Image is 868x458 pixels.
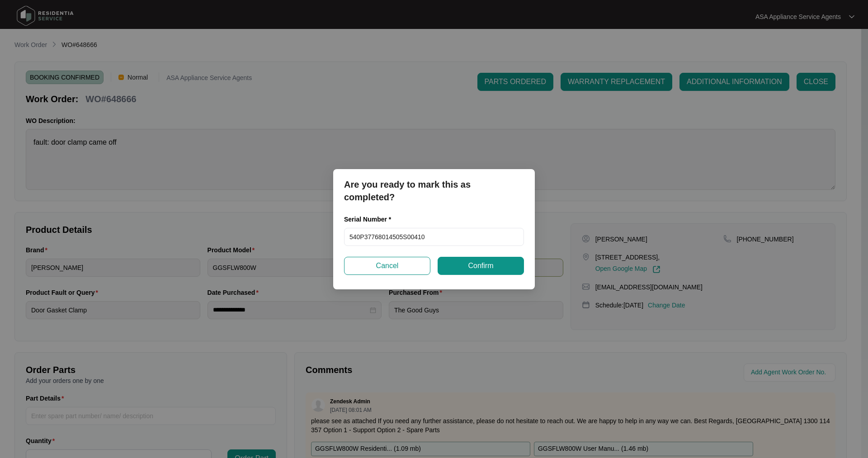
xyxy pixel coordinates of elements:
span: Cancel [376,260,399,271]
p: Are you ready to mark this as [344,178,524,191]
button: Cancel [344,257,430,275]
p: completed? [344,191,524,203]
button: Confirm [438,257,524,275]
label: Serial Number * [344,215,398,224]
span: Confirm [468,260,493,271]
